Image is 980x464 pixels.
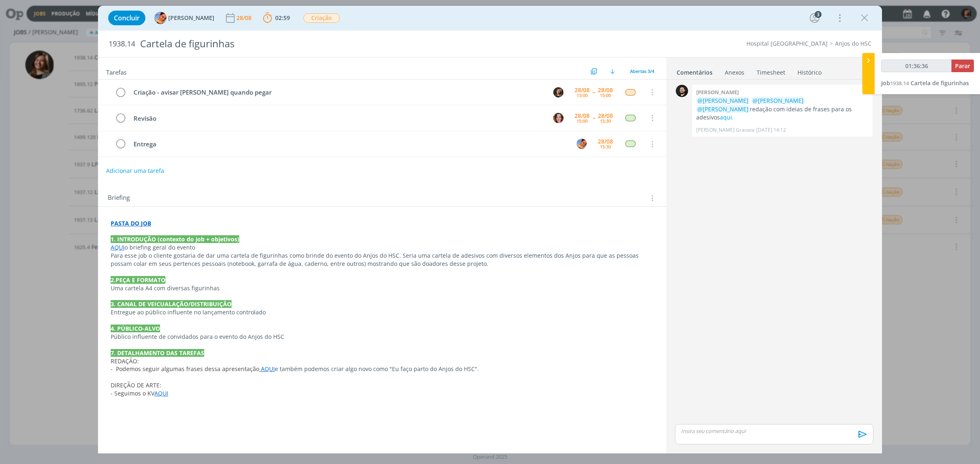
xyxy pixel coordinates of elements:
[108,11,145,25] button: Concluir
[598,113,613,119] div: 28/08
[111,252,654,268] p: Para esse job o cliente gostaria de dar uma cartela de figurinhas como brinde do evento do Anjos ...
[835,40,871,47] a: Anjos do HSC
[696,126,755,134] p: [PERSON_NAME] Granata
[111,349,204,357] strong: 7. DETALHAMENTO DAS TAREFAS
[951,60,974,72] button: Parar
[575,113,590,119] div: 28/08
[575,138,588,150] button: L
[720,113,734,121] a: aqui.
[598,139,613,144] div: 28/08
[275,14,290,22] span: 02:59
[696,88,739,96] b: [PERSON_NAME]
[261,365,275,373] a: AQUI
[168,15,214,21] span: [PERSON_NAME]
[575,87,590,93] div: 28/08
[111,243,654,252] p: o briefing geral do evento
[552,86,564,98] button: L
[109,40,135,49] span: 1938.14
[106,164,165,178] button: Adicionar uma tarefa
[955,62,970,70] span: Parar
[154,12,214,24] button: L[PERSON_NAME]
[725,68,744,77] div: Anexos
[676,65,713,77] a: Comentários
[236,15,253,21] div: 28/08
[610,69,615,74] img: arrow-down.svg
[111,365,259,373] span: - Podemos seguir algumas frases dessa apresentação
[553,87,563,97] img: L
[696,97,869,122] p: redação com ideias de frases para os adesivos
[697,97,748,104] span: @[PERSON_NAME]
[911,79,969,87] span: Cartela de figurinhas
[756,126,786,134] span: [DATE] 14:12
[111,219,151,227] a: PASTA DO JOB
[261,11,292,24] button: 02:59
[881,79,969,87] a: Job1938.14Cartela de figurinhas
[592,89,595,95] span: --
[303,13,340,23] button: Criação
[154,389,168,397] a: AQUI
[577,93,588,97] div: 13:00
[553,113,563,123] img: B
[111,243,125,251] a: AQUI
[598,87,613,93] div: 28/08
[111,276,165,284] strong: 2.PEÇA E FORMATO
[808,11,821,24] button: 3
[111,389,154,397] span: - Seguimos o KV
[111,357,139,365] span: REDAÇÃO:
[890,80,909,87] span: 1938.14
[600,144,611,149] div: 15:30
[815,11,822,18] div: 3
[111,325,160,332] strong: 4. PÚBLICO-ALVO
[98,6,882,453] div: dialog
[577,139,587,149] img: L
[111,284,654,292] p: Uma cartela A4 com diversas figurinhas
[797,65,822,77] a: Histórico
[111,333,654,341] p: Público influente de convidados para o evento do Anjos do HSC
[552,112,564,124] button: B
[137,34,550,54] div: Cartela de figurinhas
[114,15,140,21] span: Concluir
[111,381,161,389] span: DIREÇÃO DE ARTE:
[111,300,232,308] strong: 3. CANAL DE VEICUALAÇÃO/DISTRIBUIÇÃO
[130,87,546,97] div: Criação - avisar [PERSON_NAME] quando pegar
[111,365,654,373] p: e também podemos criar algo novo como "Eu faço parto do Anjos do HSC".
[600,119,611,123] div: 15:30
[600,93,611,97] div: 15:00
[111,235,239,243] strong: 1. INTRODUÇÃO (contexto do job + objetivos)
[630,68,654,74] span: Abertas 3/4
[753,97,804,104] span: @[PERSON_NAME]
[130,139,569,149] div: Entrega
[577,119,588,123] div: 15:00
[108,193,130,203] span: Briefing
[111,308,654,316] p: Entregue ao público influente no lançamento controlado
[756,65,786,77] a: Timesheet
[154,12,167,24] img: L
[746,40,828,47] a: Hospital [GEOGRAPHIC_DATA]
[106,66,127,76] span: Tarefas
[676,85,688,97] img: B
[592,115,595,121] span: --
[130,113,546,124] div: Revisão
[697,105,748,113] span: @[PERSON_NAME]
